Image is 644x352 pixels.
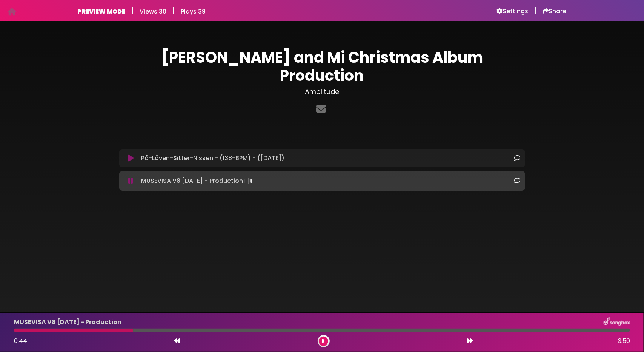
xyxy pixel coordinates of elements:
[173,6,175,15] h5: |
[181,8,206,15] h6: Plays 39
[497,8,529,15] a: Settings
[78,8,126,15] h6: PREVIEW MODE
[141,154,284,163] p: På-Låven-Sitter-Nissen - (138-BPM) - ([DATE])
[141,176,254,186] p: MUSEVISA V8 [DATE] - Production
[119,48,525,85] h1: [PERSON_NAME] and Mi Christmas Album Production
[140,8,167,15] h6: Views 30
[243,176,254,186] img: waveform4.gif
[119,88,525,96] h3: Amplitude
[543,8,567,15] a: Share
[132,6,134,15] h5: |
[535,6,537,15] h5: |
